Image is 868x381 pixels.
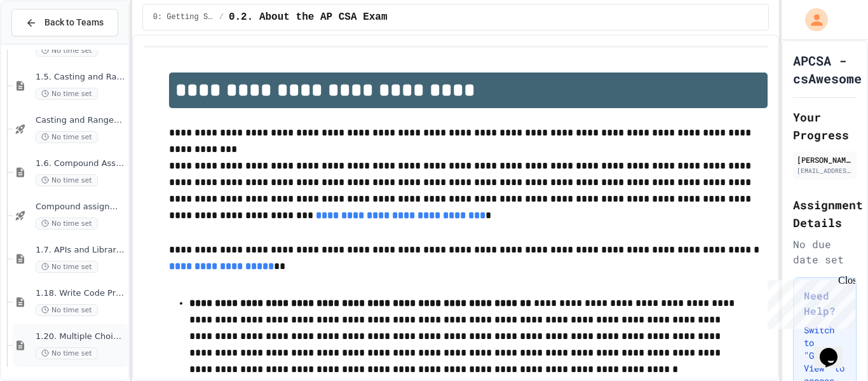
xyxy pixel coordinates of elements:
[815,330,855,368] iframe: chat widget
[36,202,126,212] span: Compound assignment operators - Quiz
[5,5,88,81] div: Chat with us now!Close
[44,16,104,29] span: Back to Teams
[36,304,98,316] span: No time set
[793,196,857,232] h2: Assignment Details
[793,237,857,267] div: No due date set
[36,245,126,256] span: 1.7. APIs and Libraries
[36,158,126,169] span: 1.6. Compound Assignment Operators
[797,154,853,165] div: [PERSON_NAME]
[36,288,126,299] span: 1.18. Write Code Practice 1.1-1.6
[797,166,853,176] div: [EMAIL_ADDRESS][DOMAIN_NAME]
[36,174,98,186] span: No time set
[763,275,855,329] iframe: chat widget
[36,261,98,273] span: No time set
[219,12,224,22] span: /
[36,331,126,342] span: 1.20. Multiple Choice Exercises for Unit 1a (1.1-1.6)
[36,72,126,83] span: 1.5. Casting and Ranges of Values
[792,5,831,34] div: My Account
[36,115,126,126] span: Casting and Ranges of variables - Quiz
[36,88,98,100] span: No time set
[229,10,388,25] span: 0.2. About the AP CSA Exam
[793,52,862,87] h1: APCSA - csAwesome
[153,12,214,22] span: 0: Getting Started
[36,218,98,230] span: No time set
[36,131,98,143] span: No time set
[11,9,118,36] button: Back to Teams
[36,347,98,359] span: No time set
[793,108,857,144] h2: Your Progress
[36,45,98,57] span: No time set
